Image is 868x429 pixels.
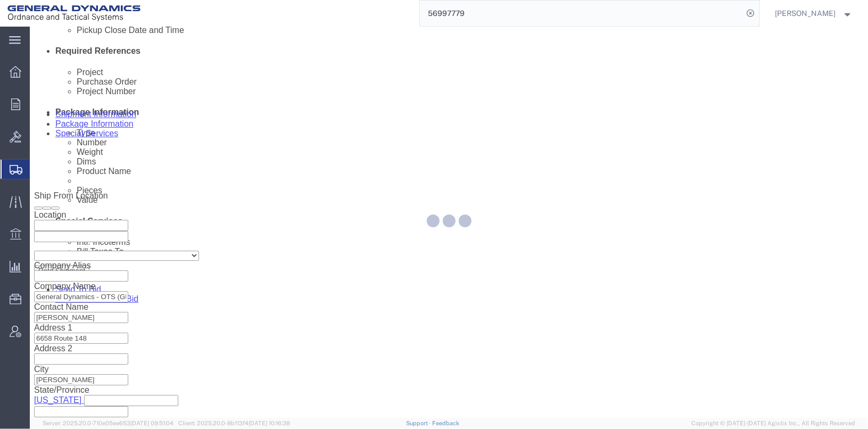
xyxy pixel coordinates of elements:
a: Feedback [432,420,459,426]
span: [DATE] 09:51:04 [130,420,173,426]
img: logo [7,5,140,21]
span: Copyright © [DATE]-[DATE] Agistix Inc., All Rights Reserved [691,419,855,428]
span: Server: 2025.20.0-710e05ee653 [43,420,173,426]
span: [DATE] 10:16:38 [249,420,290,426]
span: Tim Schaffer [775,7,836,19]
a: Support [406,420,433,426]
span: Client: 2025.20.0-8b113f4 [178,420,290,426]
button: [PERSON_NAME] [775,7,854,20]
input: Search for shipment number, reference number [420,1,743,26]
